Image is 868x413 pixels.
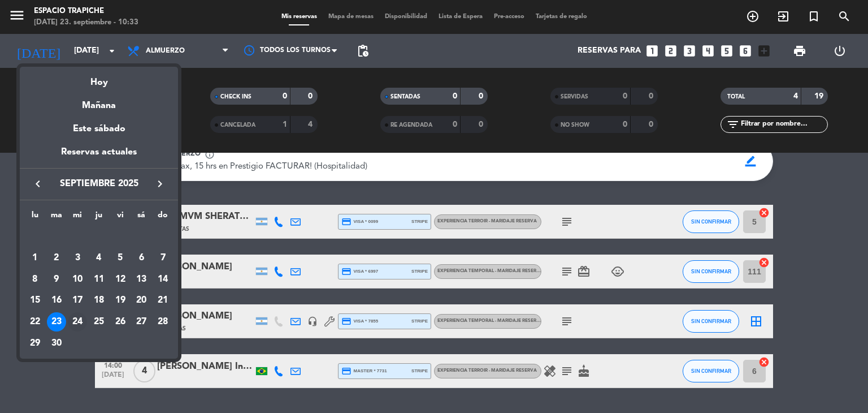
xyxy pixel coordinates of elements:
[46,290,67,311] td: 16 de septiembre de 2025
[89,248,108,268] div: 4
[153,270,172,289] div: 14
[110,209,131,226] th: viernes
[152,269,173,290] td: 14 de septiembre de 2025
[20,113,178,145] div: Este sábado
[25,312,45,332] div: 22
[47,312,66,332] div: 23
[25,291,45,310] div: 15
[131,209,153,226] th: sábado
[24,226,173,247] td: SEP.
[28,177,48,191] button: keyboard_arrow_left
[25,248,45,268] div: 1
[25,270,45,289] div: 8
[153,177,167,191] i: keyboard_arrow_right
[132,248,151,268] div: 6
[46,269,67,290] td: 9 de septiembre de 2025
[46,247,67,269] td: 2 de septiembre de 2025
[47,270,66,289] div: 9
[47,291,66,310] div: 16
[88,311,110,333] td: 25 de septiembre de 2025
[68,248,87,268] div: 3
[131,269,153,290] td: 13 de septiembre de 2025
[67,247,88,269] td: 3 de septiembre de 2025
[67,311,88,333] td: 24 de septiembre de 2025
[131,311,153,333] td: 27 de septiembre de 2025
[88,247,110,269] td: 4 de septiembre de 2025
[88,269,110,290] td: 11 de septiembre de 2025
[46,333,67,354] td: 30 de septiembre de 2025
[31,177,45,191] i: keyboard_arrow_left
[46,209,67,226] th: martes
[67,290,88,311] td: 17 de septiembre de 2025
[89,312,108,332] div: 25
[48,177,150,191] span: septiembre 2025
[68,312,87,332] div: 24
[24,290,46,311] td: 15 de septiembre de 2025
[131,290,153,311] td: 20 de septiembre de 2025
[89,291,108,310] div: 18
[153,312,172,332] div: 28
[46,311,67,333] td: 23 de septiembre de 2025
[152,247,173,269] td: 7 de septiembre de 2025
[24,247,46,269] td: 1 de septiembre de 2025
[110,269,131,290] td: 12 de septiembre de 2025
[88,290,110,311] td: 18 de septiembre de 2025
[132,270,151,289] div: 13
[131,247,153,269] td: 6 de septiembre de 2025
[47,334,66,353] div: 30
[152,311,173,333] td: 28 de septiembre de 2025
[47,248,66,268] div: 2
[67,269,88,290] td: 10 de septiembre de 2025
[24,311,46,333] td: 22 de septiembre de 2025
[153,291,172,310] div: 21
[68,291,87,310] div: 17
[152,290,173,311] td: 21 de septiembre de 2025
[111,248,130,268] div: 5
[68,270,87,289] div: 10
[152,209,173,226] th: domingo
[24,209,46,226] th: lunes
[25,334,45,353] div: 29
[110,290,131,311] td: 19 de septiembre de 2025
[111,270,130,289] div: 12
[111,312,130,332] div: 26
[67,209,88,226] th: miércoles
[110,311,131,333] td: 26 de septiembre de 2025
[20,67,178,90] div: Hoy
[132,291,151,310] div: 20
[88,209,110,226] th: jueves
[20,90,178,113] div: Mañana
[24,333,46,354] td: 29 de septiembre de 2025
[20,145,178,168] div: Reservas actuales
[153,248,172,268] div: 7
[150,177,170,191] button: keyboard_arrow_right
[111,291,130,310] div: 19
[89,270,108,289] div: 11
[24,269,46,290] td: 8 de septiembre de 2025
[110,247,131,269] td: 5 de septiembre de 2025
[132,312,151,332] div: 27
